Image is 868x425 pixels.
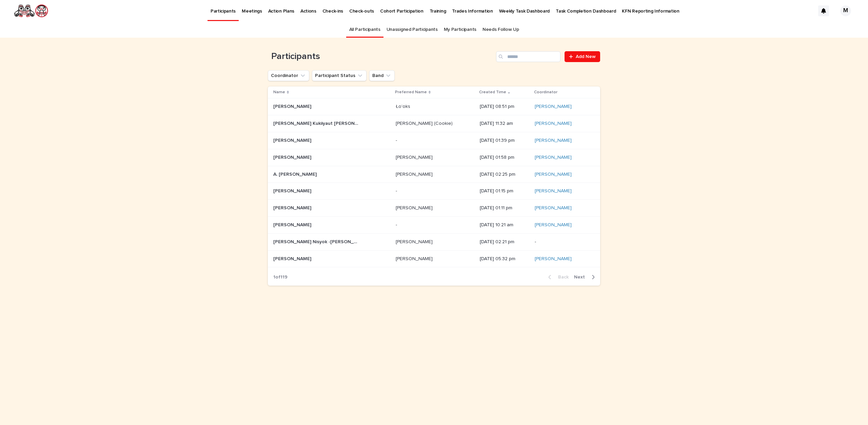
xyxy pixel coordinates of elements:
p: [PERSON_NAME] [273,221,313,228]
tr: [PERSON_NAME][PERSON_NAME] -- [DATE] 01:15 pm[PERSON_NAME] [268,183,600,200]
a: Unassigned Participants [387,22,438,38]
a: Add New [565,51,600,62]
a: [PERSON_NAME] [535,155,572,160]
a: [PERSON_NAME] [535,222,572,228]
tr: [PERSON_NAME][PERSON_NAME] -- [DATE] 10:21 am[PERSON_NAME] [268,216,600,233]
p: [PERSON_NAME] [273,204,313,211]
p: [PERSON_NAME] [396,238,434,245]
a: [PERSON_NAME] [535,138,572,143]
input: Search [496,51,560,62]
tr: A. [PERSON_NAME]A. [PERSON_NAME] [PERSON_NAME][PERSON_NAME] [DATE] 02:25 pm[PERSON_NAME] [268,166,600,183]
a: [PERSON_NAME] [535,121,572,127]
a: [PERSON_NAME] [535,256,572,262]
h1: Participants [268,51,493,62]
tr: [PERSON_NAME] Kukiiyaut [PERSON_NAME][PERSON_NAME] Kukiiyaut [PERSON_NAME] [PERSON_NAME] (Cookie)... [268,115,600,132]
p: [DATE] 01:39 pm [480,138,530,143]
button: Next [571,274,600,280]
p: Coordinator [534,89,557,96]
p: [PERSON_NAME] [396,204,434,211]
p: - [396,221,398,228]
p: 1 of 119 [268,269,293,286]
button: Participant Status [312,70,367,81]
p: [PERSON_NAME] [273,255,313,262]
a: Needs Follow Up [482,22,519,38]
tr: [PERSON_NAME][PERSON_NAME] [PERSON_NAME][PERSON_NAME] [DATE] 05:32 pm[PERSON_NAME] [268,250,600,267]
p: [PERSON_NAME] [396,153,434,160]
tr: [PERSON_NAME][PERSON_NAME] [PERSON_NAME][PERSON_NAME] [DATE] 01:58 pm[PERSON_NAME] [268,149,600,166]
tr: [PERSON_NAME][PERSON_NAME] Ło'oksŁo'oks [DATE] 08:51 pm[PERSON_NAME] [268,98,600,115]
tr: [PERSON_NAME][PERSON_NAME] -- [DATE] 01:39 pm[PERSON_NAME] [268,132,600,149]
span: Next [574,275,589,279]
p: [DATE] 11:32 am [480,121,530,127]
p: [PERSON_NAME] Kukiiyaut [PERSON_NAME] [273,119,359,127]
button: Band [369,70,395,81]
p: [PERSON_NAME] Nisyok -[PERSON_NAME] [273,238,359,245]
p: [DATE] 02:25 pm [480,172,530,177]
p: [DATE] 02:21 pm [480,239,530,245]
p: - [535,239,589,245]
p: [DATE] 08:51 pm [480,104,530,110]
p: [PERSON_NAME] [273,153,313,160]
p: [DATE] 01:58 pm [480,155,530,160]
a: [PERSON_NAME] [535,188,572,194]
p: [PERSON_NAME] [273,136,313,143]
p: Created Time [479,89,506,96]
p: [PERSON_NAME] [273,102,313,110]
a: [PERSON_NAME] [535,205,572,211]
a: My Participants [444,22,476,38]
button: Coordinator [268,70,309,81]
tr: [PERSON_NAME][PERSON_NAME] [PERSON_NAME][PERSON_NAME] [DATE] 01:11 pm[PERSON_NAME] [268,200,600,217]
p: - [396,136,398,143]
p: Ło'oks [396,102,412,110]
span: Add New [576,54,596,59]
p: [DATE] 10:21 am [480,222,530,228]
span: Back [554,275,569,279]
p: [DATE] 05:32 pm [480,256,530,262]
a: All Participants [349,22,380,38]
a: [PERSON_NAME] [535,104,572,110]
p: Name [273,89,285,96]
p: A. [PERSON_NAME] [273,170,318,177]
p: [DATE] 01:11 pm [480,205,530,211]
div: M [840,5,851,16]
p: Preferred Name [395,89,427,96]
p: [DATE] 01:15 pm [480,188,530,194]
button: Back [543,274,571,280]
p: - [396,187,398,194]
p: [PERSON_NAME] [273,187,313,194]
tr: [PERSON_NAME] Nisyok -[PERSON_NAME][PERSON_NAME] Nisyok -[PERSON_NAME] [PERSON_NAME][PERSON_NAME]... [268,233,600,250]
a: [PERSON_NAME] [535,172,572,177]
p: [PERSON_NAME] [396,255,434,262]
img: rNyI97lYS1uoOg9yXW8k [14,4,48,18]
p: [PERSON_NAME] (Cookie) [396,119,454,127]
p: [PERSON_NAME] [396,170,434,177]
